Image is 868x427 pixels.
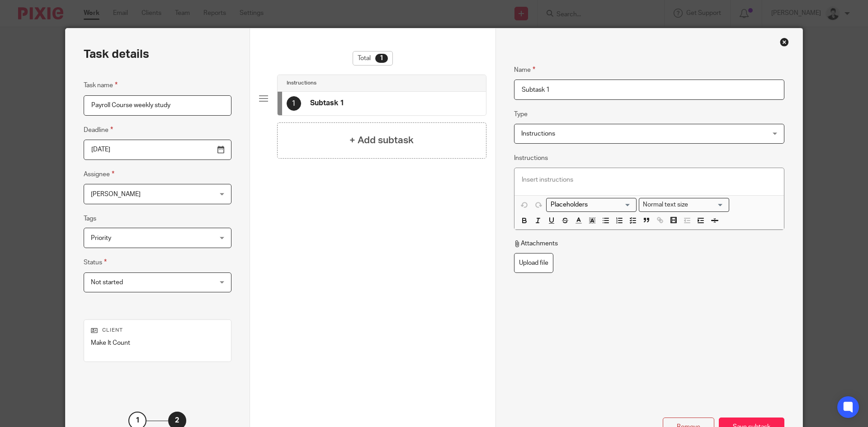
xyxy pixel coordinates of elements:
[521,131,555,137] span: Instructions
[514,253,553,273] label: Upload file
[91,279,123,286] span: Not started
[91,191,141,197] span: [PERSON_NAME]
[91,235,111,241] span: Priority
[91,327,224,334] p: Client
[287,96,301,111] div: 1
[84,125,113,135] label: Deadline
[84,47,149,62] h2: Task details
[547,200,631,210] input: Search for option
[514,65,535,75] label: Name
[287,80,316,87] h4: Instructions
[639,198,729,212] div: Text styles
[84,140,231,160] input: Use the arrow keys to pick a date
[514,239,558,248] p: Attachments
[84,214,96,223] label: Tags
[780,38,789,47] div: Close this dialog window
[375,54,388,63] div: 1
[546,198,637,212] div: Placeholders
[84,169,114,179] label: Assignee
[546,198,637,212] div: Search for option
[353,51,393,66] div: Total
[641,200,690,210] span: Normal text size
[84,80,118,90] label: Task name
[514,110,528,119] label: Type
[84,257,107,267] label: Status
[310,99,344,108] h4: Subtask 1
[84,95,231,116] input: Task name
[349,133,414,147] h4: + Add subtask
[91,338,224,347] p: Make It Count
[639,198,729,212] div: Search for option
[514,154,548,163] label: Instructions
[691,200,724,210] input: Search for option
